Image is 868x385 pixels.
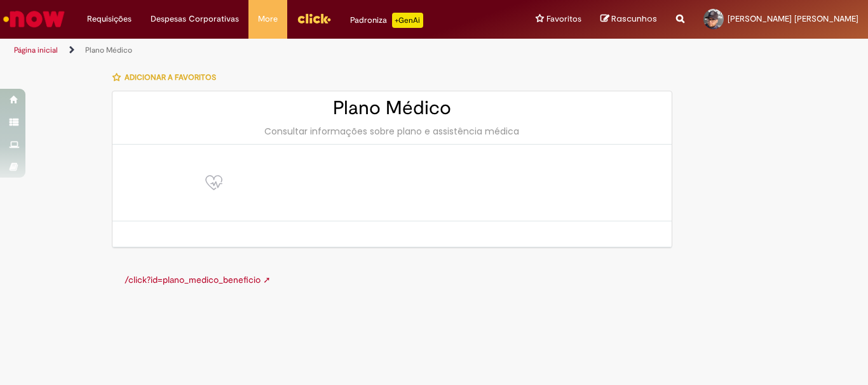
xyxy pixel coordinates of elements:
[201,170,227,195] img: Plano Médico
[125,274,271,285] a: /click?id=plano_medico_beneficio ➚
[151,13,239,25] span: Despesas Corporativas
[258,13,278,25] span: More
[14,45,58,55] a: Página inicial
[112,64,223,91] button: Adicionar a Favoritos
[600,13,657,25] a: Rascunhos
[297,9,331,28] img: click_logo_yellow_360x200.png
[125,98,659,119] h2: Plano Médico
[10,39,569,62] ul: Trilhas de página
[87,13,132,25] span: Requisições
[728,13,858,24] span: [PERSON_NAME] [PERSON_NAME]
[1,6,67,32] img: ServiceNow
[611,13,657,25] span: Rascunhos
[392,13,423,28] p: +GenAi
[125,72,216,82] span: Adicionar a Favoritos
[546,13,581,25] span: Favoritos
[125,125,659,138] div: Consultar informações sobre plano e assistência médica
[85,45,132,55] a: Plano Médico
[350,13,423,28] div: Padroniza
